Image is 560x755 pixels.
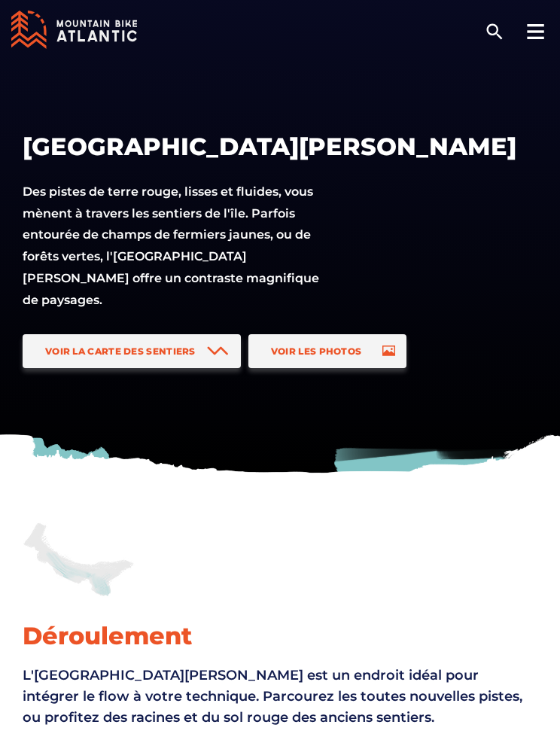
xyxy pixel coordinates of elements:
a: Voir les photos [248,334,407,368]
h2: Déroulement [23,620,537,652]
p: Des pistes de terre rouge, lisses et fluides, vous mènent à travers les sentiers de l'île. Parfoi... [23,181,337,312]
a: Voir la carte des sentiers [23,334,241,368]
h1: [GEOGRAPHIC_DATA][PERSON_NAME] [23,131,519,163]
span: Voir la carte des sentiers [45,346,196,357]
span: Voir les photos [271,346,362,357]
ion-icon: search [484,21,505,42]
p: L'[GEOGRAPHIC_DATA][PERSON_NAME] est un endroit idéal pour intégrer le flow à votre technique. Pa... [23,665,537,728]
